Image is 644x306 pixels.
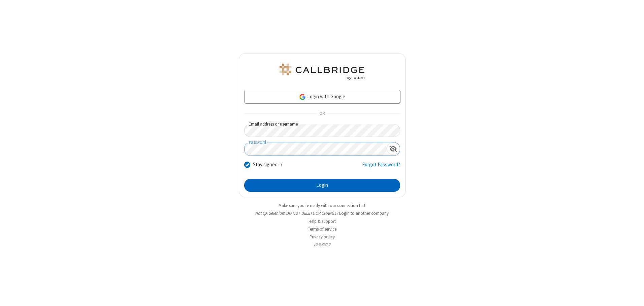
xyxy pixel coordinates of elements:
input: Email address or username [244,124,400,137]
button: Login to another company [339,210,389,216]
img: QA Selenium DO NOT DELETE OR CHANGE [278,64,366,80]
span: OR [317,109,327,118]
img: google-icon.png [299,93,306,101]
div: Show password [387,142,400,155]
a: Make sure you're ready with our connection test [279,203,365,208]
a: Help & support [309,218,336,224]
li: v2.6.352.2 [239,241,406,248]
input: Password [245,142,387,156]
button: Login [244,179,400,192]
a: Login with Google [244,90,400,103]
label: Stay signed in [253,161,282,169]
a: Privacy policy [310,234,335,240]
a: Forgot Password? [362,161,400,174]
li: Not QA Selenium DO NOT DELETE OR CHANGE? [239,210,406,216]
a: Terms of service [308,226,336,232]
